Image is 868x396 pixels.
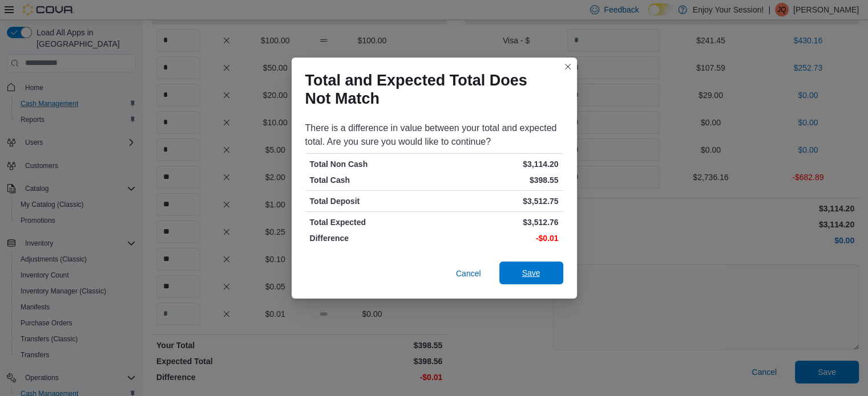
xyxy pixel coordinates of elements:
[456,268,481,279] span: Cancel
[561,60,575,74] button: Closes this modal window
[310,158,432,170] p: Total Non Cash
[310,195,432,207] p: Total Deposit
[522,267,540,279] span: Save
[499,262,563,284] button: Save
[437,232,559,244] p: -$0.01
[310,232,432,244] p: Difference
[305,71,554,108] h1: Total and Expected Total Does Not Match
[437,195,559,207] p: $3,512.75
[305,121,563,149] div: There is a difference in value between your total and expected total. Are you sure you would like...
[310,174,432,186] p: Total Cash
[437,217,559,228] p: $3,512.76
[310,217,432,228] p: Total Expected
[437,174,559,186] p: $398.55
[437,158,559,170] p: $3,114.20
[451,262,486,285] button: Cancel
